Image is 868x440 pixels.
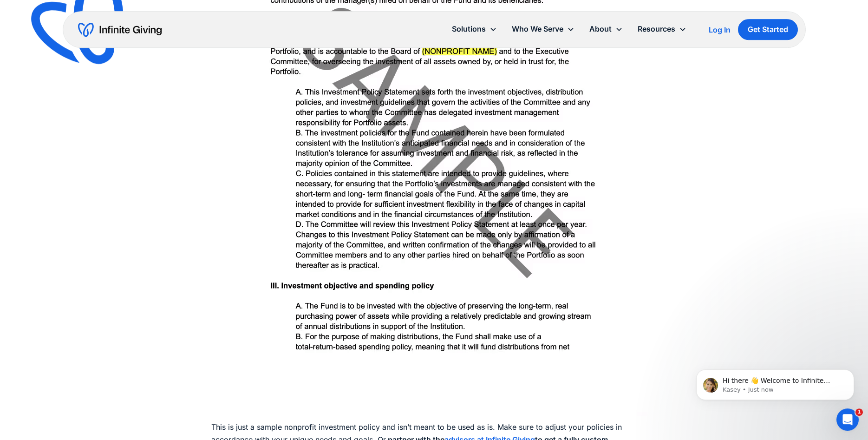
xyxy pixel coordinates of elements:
[709,26,731,33] div: Log In
[504,19,582,39] div: Who We Serve
[836,408,859,431] iframe: Intercom live chat
[582,19,630,39] div: About
[638,23,675,35] div: Resources
[452,23,486,35] div: Solutions
[682,350,868,415] iframe: Intercom notifications message
[78,22,162,37] a: home
[444,19,504,39] div: Solutions
[709,24,731,35] a: Log In
[630,19,694,39] div: Resources
[738,19,798,40] a: Get Started
[512,23,563,35] div: Who We Serve
[855,408,863,416] span: 1
[589,23,612,35] div: About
